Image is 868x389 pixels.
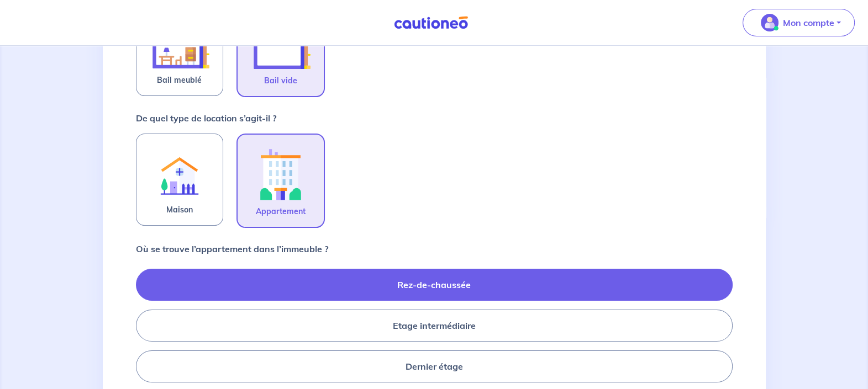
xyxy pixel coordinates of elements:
img: illu_account_valid_menu.svg [761,14,778,31]
p: Mon compte [783,16,834,29]
img: illu_rent.svg [150,143,209,203]
p: Où se trouve l’appartement dans l’immeuble ? [136,242,328,255]
img: Cautioneo [390,16,472,30]
img: illu_apartment.svg [251,143,311,205]
p: De quel type de location s’agit-il ? [136,111,276,125]
span: Maison [166,203,193,216]
button: illu_account_valid_menu.svgMon compte [743,9,855,36]
span: Appartement [256,205,306,218]
span: Bail meublé [157,73,202,87]
label: Etage intermédiaire [136,310,733,342]
label: Rez-de-chaussée [136,269,733,301]
span: Bail vide [264,74,297,87]
label: Dernier étage [136,350,733,382]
